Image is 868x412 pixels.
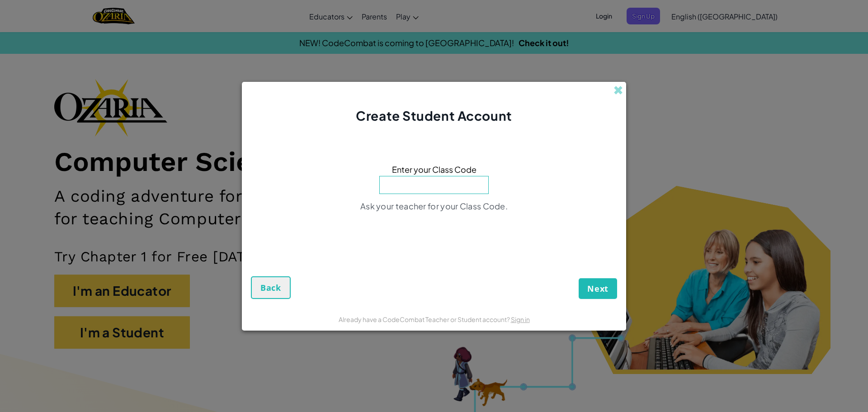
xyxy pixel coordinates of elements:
[360,201,508,211] span: Ask your teacher for your Class Code.
[356,108,512,123] span: Create Student Account
[339,315,511,323] span: Already have a CodeCombat Teacher or Student account?
[251,276,291,299] button: Back
[587,283,609,294] span: Next
[260,282,281,293] span: Back
[392,163,476,176] span: Enter your Class Code
[511,315,530,323] a: Sign in
[579,278,617,299] button: Next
